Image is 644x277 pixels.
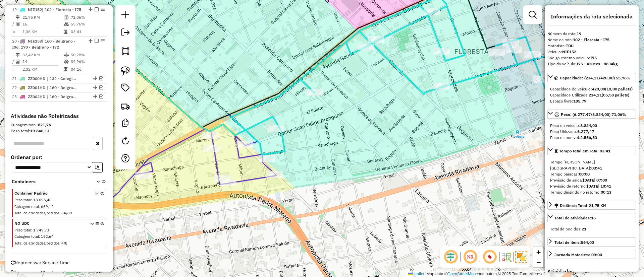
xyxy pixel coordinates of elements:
strong: 185,79 [573,98,586,103]
div: Nome da rota: [547,37,636,43]
a: Zoom in [533,247,543,257]
span: | 160 - Belgrano - I06, 170 - Belgrano - I72 [12,39,75,50]
span: Tempo total em rota: 03:41 [559,148,610,153]
div: Distância Total: [554,203,606,209]
span: 19 - [12,7,81,12]
div: Peso total: [11,128,107,134]
strong: 102 - Floresta - I75 [573,37,609,42]
em: Finalizar rota [95,7,99,11]
span: 18.096,40 [33,198,52,202]
a: Exibir filtros [526,8,539,21]
span: Ocultar NR [462,249,478,265]
span: Peso: (6.277,47/8.834,00) 71,06% [561,112,626,117]
img: Exibir/Ocultar setores [515,251,527,263]
div: Tempo dirigindo no retorno: [550,189,633,195]
span: Container Padrão [14,190,87,196]
em: Alterar sequência das rotas [89,39,93,43]
a: Total de itens:564,00 [547,237,636,247]
strong: I75 [590,55,597,60]
span: 669,12 [41,204,54,209]
a: Vincular Rótulos [119,81,132,96]
span: Containers [12,178,88,185]
span: ZZ002HD [28,94,45,99]
span: NIE152 [28,7,42,12]
strong: 8.834,00 [580,123,597,128]
span: Total de atividades/pedidos [14,211,59,215]
div: Jornada Motorista: 09:00 [554,252,602,258]
span: Ocultar deslocamento [443,249,459,265]
td: 71,06% [70,14,104,21]
a: Criar modelo [119,116,132,131]
span: + [536,248,541,256]
a: Capacidade: (234,21/420,00) 55,76% [547,73,636,82]
span: 21 - [12,76,45,81]
td: 55,76% [70,21,104,27]
span: 21,75 KM [589,203,606,208]
img: Selecionar atividades - laço [121,66,130,76]
div: Veículo: [547,49,636,55]
span: 20 - [12,39,75,50]
em: Finalizar rota [95,39,99,43]
i: Distância Total [16,15,20,19]
em: Alterar sequência das rotas [93,76,97,80]
span: Cubagem total [14,234,39,239]
span: 152,64 [41,234,54,239]
a: Exportar sessão [119,26,132,41]
strong: [DATE] 07:00 [583,178,607,183]
strong: 03:41 [591,165,602,170]
strong: 21 [582,226,586,231]
strong: 6.277,47 [577,129,594,134]
i: % de utilização do peso [64,53,69,57]
strong: NIE152 [562,49,576,54]
a: Tempo total em rota: 03:41 [547,146,636,155]
span: ZZ000HD [28,76,45,81]
span: Cubagem total [14,204,39,209]
a: Zoom out [533,257,543,267]
td: / [12,21,15,27]
div: Peso disponível: [550,135,633,141]
td: 04:16 [70,66,104,73]
span: Total de atividades: [554,215,596,220]
i: % de utilização da cubagem [64,60,69,64]
span: Peso total [14,228,31,232]
span: 132 - Colegiales - RM6, 160 - Belgrano - I06, 170 - Belgrano - I72 [47,76,78,82]
div: Peso: (6.277,47/8.834,00) 71,06% [547,120,636,143]
strong: 420,00 [592,86,605,91]
a: Peso: (6.277,47/8.834,00) 71,06% [547,110,636,119]
span: NO UDC [14,220,87,226]
span: 64/89 [61,211,72,215]
h4: Atividades [547,268,636,275]
em: Alterar sequência das rotas [93,85,97,89]
td: 14 [22,58,64,65]
h4: Informações da rota selecionada [547,13,636,20]
span: : [59,241,60,246]
a: Jornada Motorista: 09:00 [547,250,636,259]
td: 32,42 KM [22,52,64,58]
button: Ordem crescente [92,162,103,172]
i: Total de Atividades [16,22,20,26]
span: 1.749,73 [33,228,49,232]
strong: 19 [577,31,581,36]
img: Criar rota [121,101,130,111]
td: = [12,28,15,35]
div: Capacidade Utilizada: [550,92,633,98]
a: Reroteirizar Sessão [119,134,132,149]
em: Opções [101,39,105,43]
div: Tempo [PERSON_NAME][GEOGRAPHIC_DATA]: [550,159,633,171]
strong: TDU [566,43,574,48]
img: Fluxo de ruas [501,252,512,262]
div: Número da rota: [547,31,636,37]
em: Visualizar rota [99,76,103,80]
strong: 00:13 [601,190,611,195]
span: Peso do veículo: [550,123,597,128]
em: Visualizar rota [99,85,103,89]
span: 22 - [12,85,45,90]
span: : [31,228,32,232]
td: 34,96% [70,58,104,65]
span: : [39,204,40,209]
span: 160 - Belgrano - I06, 170 - Belgrano - I72 [47,85,78,91]
strong: [DATE] 10:41 [587,184,611,189]
strong: I75 - 420cxs - 8834kg [577,61,618,66]
span: 23 - [12,94,45,99]
span: 160 - Belgrano - I06, 170 - Belgrano - I72, 171 - Nuñez - RM5 [47,94,78,100]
